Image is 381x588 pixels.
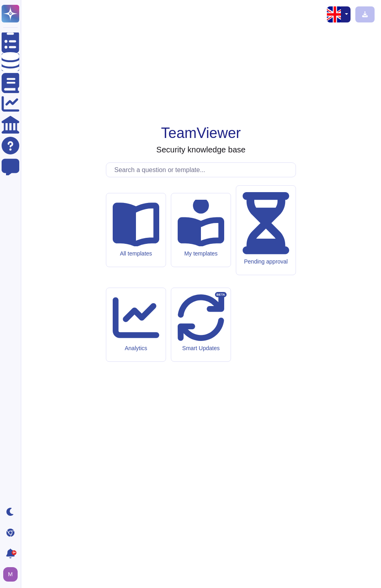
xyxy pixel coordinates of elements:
[156,145,245,154] h3: Security knowledge base
[178,345,224,352] div: Smart Updates
[113,250,159,257] div: All templates
[161,124,241,142] h1: TeamViewer
[110,163,296,177] input: Search a question or template...
[178,250,224,257] div: My templates
[215,292,227,298] div: BETA
[243,258,289,265] div: Pending approval
[12,550,16,555] div: 9+
[3,567,18,582] img: user
[327,6,343,22] img: en
[2,566,23,583] button: user
[113,345,159,352] div: Analytics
